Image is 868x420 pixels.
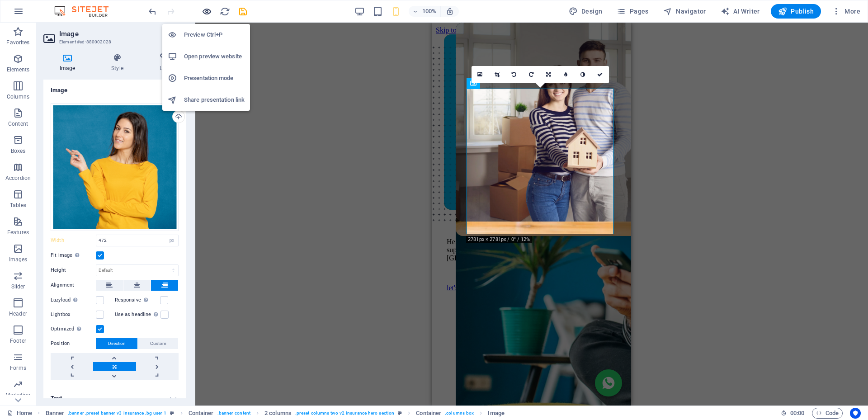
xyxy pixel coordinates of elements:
span: Design [569,7,603,16]
span: . banner .preset-banner-v3-insurance .bg-user-1 [68,408,166,419]
label: Lazyload [51,295,96,306]
a: Greyscale [575,66,592,83]
button: Publish [771,4,821,19]
a: Crop mode [489,66,506,83]
button: Custom [138,338,178,349]
button: reload [219,6,230,17]
span: . banner-content [217,408,250,419]
label: Width [51,238,96,243]
span: Pages [617,7,648,16]
p: Header [9,310,27,317]
p: Images [9,256,28,263]
p: Columns [7,93,29,100]
button: Design [565,4,606,19]
span: Navigator [663,7,706,16]
h6: Open preview website [184,51,245,62]
button: Navigator [660,4,710,19]
p: Accordion [5,175,31,182]
p: Footer [10,337,26,344]
i: Save (Ctrl+S) [238,6,248,17]
label: Height [51,268,96,273]
span: 00 00 [790,408,804,419]
p: Marketing [5,392,30,399]
div: CopyofAdventureAwaitsBannerLandscape_20250822_162401_0000-qh0v9cZep3HcAmfc-buNRg-y-X9rxcWUcyAGxtb... [51,103,179,231]
span: : [797,410,798,416]
button: undo [147,6,158,17]
span: Click to select. Double-click to edit [416,408,441,419]
span: More [832,7,860,16]
span: Click to select. Double-click to edit [264,408,292,419]
h4: Text [43,387,186,409]
a: Confirm ( Ctrl ⏎ ) [592,66,609,83]
h4: Style [95,53,143,72]
p: Elements [7,66,30,73]
i: On resize automatically adjust zoom level to fit chosen device. [446,7,454,15]
button: 100% [409,6,441,17]
button: save [237,6,248,17]
button: Pages [613,4,652,19]
button: Direction [96,338,137,349]
span: Click to select. Double-click to edit [488,408,504,419]
a: Skip to main content [4,4,64,11]
h6: Presentation mode [184,73,245,84]
p: Content [8,120,28,127]
p: Boxes [11,147,26,155]
p: Slider [11,283,25,290]
i: This element is a customizable preset [170,411,174,415]
p: Favorites [6,39,29,46]
span: AI Writer [721,7,760,16]
h4: Image [43,80,186,96]
h6: Session time [781,408,805,419]
span: Publish [778,7,814,16]
h4: Image [43,53,95,72]
button: Code [812,408,843,419]
a: Change orientation [540,66,557,83]
i: Reload page [220,6,230,17]
label: Lightbox [51,309,96,320]
button: Usercentrics [850,408,861,419]
i: This element is a customizable preset [398,411,402,415]
label: Fit image [51,250,96,261]
nav: breadcrumb [46,408,505,419]
i: Undo: Change image (Ctrl+Z) [147,6,158,17]
h6: Share presentation link [184,94,245,105]
label: Optimized [51,324,96,335]
label: Position [51,338,96,349]
img: Editor Logo [52,6,120,17]
span: Direction [108,338,126,349]
span: . columns-box [445,408,474,419]
h3: Element #ed-880002028 [59,38,168,46]
h6: 100% [422,6,437,17]
a: Click to cancel selection. Double-click to open Pages [7,408,32,419]
a: Blur [557,66,575,83]
span: Click to select. Double-click to edit [189,408,214,419]
p: Forms [10,364,26,372]
p: Tables [10,202,26,209]
label: Responsive [115,295,160,306]
a: Rotate right 90° [523,66,540,83]
div: Design (Ctrl+Alt+Y) [565,4,606,19]
span: Custom [150,338,166,349]
h2: Image [59,30,186,38]
a: Select files from the file manager, stock photos, or upload file(s) [472,66,489,83]
h6: Preview Ctrl+P [184,29,245,40]
h4: Link [143,53,186,72]
a: Rotate left 90° [506,66,523,83]
p: Features [7,229,29,236]
label: Alignment [51,280,96,291]
span: . preset-columns-two-v2-insurance-hero-section [295,408,394,419]
button: AI Writer [717,4,764,19]
span: Click to select. Double-click to edit [46,408,65,419]
button: More [828,4,864,19]
label: Use as headline [115,309,160,320]
span: Code [816,408,839,419]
